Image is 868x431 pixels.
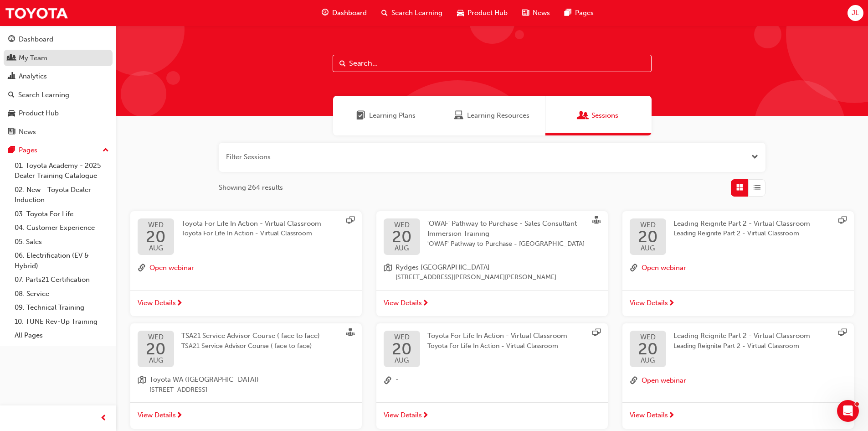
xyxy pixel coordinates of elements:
[4,68,113,85] a: Analytics
[103,145,109,156] span: up-icon
[130,402,362,429] a: View Details
[11,328,113,343] a: All Pages
[392,334,412,341] span: WED
[8,109,15,118] span: car-icon
[592,216,601,226] span: sessionType_FACE_TO_FACE-icon
[19,127,36,137] div: News
[176,412,183,420] span: next-icon
[219,182,283,193] span: Showing 264 results
[630,262,638,274] span: link-icon
[176,300,183,308] span: next-icon
[736,182,743,193] span: Grid
[4,87,113,104] a: Search Learning
[592,328,601,338] span: sessionType_ONLINE_URL-icon
[4,142,113,159] button: Pages
[384,262,601,283] a: location-iconRydges [GEOGRAPHIC_DATA][STREET_ADDRESS][PERSON_NAME][PERSON_NAME]
[8,128,15,136] span: news-icon
[138,374,354,395] a: location-iconToyota WA ([GEOGRAPHIC_DATA])[STREET_ADDRESS]
[149,374,259,385] span: Toyota WA ([GEOGRAPHIC_DATA])
[579,110,588,121] span: Sessions
[356,110,365,121] span: Learning Plans
[427,332,567,340] span: Toyota For Life In Action - Virtual Classroom
[333,96,439,135] a: Learning PlansLearning Plans
[138,218,354,255] a: WED20AUGToyota For Life In Action - Virtual ClassroomToyota For Life In Action - Virtual Classroom
[19,34,53,45] div: Dashboard
[130,290,362,317] a: View Details
[374,4,450,22] a: search-iconSearch Learning
[8,91,15,99] span: search-icon
[422,412,429,420] span: next-icon
[392,357,412,364] span: AUG
[642,262,686,274] button: Open webinar
[19,145,37,156] div: Pages
[638,245,658,252] span: AUG
[395,272,556,283] span: [STREET_ADDRESS][PERSON_NAME][PERSON_NAME]
[837,400,859,422] iframe: Intercom live chat
[754,182,760,193] span: List
[450,4,515,22] a: car-iconProduct Hub
[392,245,412,252] span: AUG
[673,219,810,228] span: Leading Reignite Part 2 - Virtual Classroom
[146,245,166,252] span: AUG
[5,3,68,23] img: Trak
[467,8,508,18] span: Product Hub
[751,152,758,162] button: Open the filter
[622,211,854,317] button: WED20AUGLeading Reignite Part 2 - Virtual ClassroomLeading Reignite Part 2 - Virtual Classroomlin...
[181,228,321,239] span: Toyota For Life In Action - Virtual Classroom
[392,341,412,357] span: 20
[457,7,464,19] span: car-icon
[11,207,113,221] a: 03. Toyota For Life
[11,249,113,273] a: 06. Electrification (EV & Hybrid)
[557,4,601,22] a: pages-iconPages
[376,402,608,429] a: View Details
[4,31,113,48] a: Dashboard
[545,96,652,135] a: SessionsSessions
[11,221,113,235] a: 04. Customer Experience
[181,219,321,228] span: Toyota For Life In Action - Virtual Classroom
[384,262,392,283] span: location-icon
[11,273,113,287] a: 07. Parts21 Certification
[376,290,608,317] a: View Details
[376,323,608,429] button: WED20AUGToyota For Life In Action - Virtual ClassroomToyota For Life In Action - Virtual Classroo...
[8,146,15,155] span: pages-icon
[454,110,463,121] span: Learning Resources
[630,331,847,367] a: WED20AUGLeading Reignite Part 2 - Virtual ClassroomLeading Reignite Part 2 - Virtual Classroom
[149,262,194,274] button: Open webinar
[384,218,601,255] a: WED20AUG'OWAF' Pathway to Purchase - Sales Consultant Immersion Training'OWAF' Pathway to Purchas...
[630,374,638,386] span: link-icon
[4,29,113,142] button: DashboardMy TeamAnalyticsSearch LearningProduct HubNews
[622,323,854,429] button: WED20AUGLeading Reignite Part 2 - Virtual ClassroomLeading Reignite Part 2 - Virtual Classroomlin...
[638,334,658,341] span: WED
[427,219,577,238] span: 'OWAF' Pathway to Purchase - Sales Consultant Immersion Training
[668,412,675,420] span: next-icon
[146,228,166,245] span: 20
[138,262,146,274] span: link-icon
[138,374,146,395] span: location-icon
[638,222,658,228] span: WED
[346,216,354,226] span: sessionType_ONLINE_URL-icon
[19,108,59,119] div: Product Hub
[4,124,113,140] a: News
[673,228,810,239] span: Leading Reignite Part 2 - Virtual Classroom
[332,8,367,18] span: Dashboard
[384,298,422,308] span: View Details
[391,8,442,18] span: Search Learning
[630,218,847,255] a: WED20AUGLeading Reignite Part 2 - Virtual ClassroomLeading Reignite Part 2 - Virtual Classroom
[439,96,545,135] a: Learning ResourcesLearning Resources
[322,7,329,19] span: guage-icon
[19,71,47,82] div: Analytics
[427,341,567,352] span: Toyota For Life In Action - Virtual Classroom
[130,323,362,429] button: WED20AUGTSA21 Service Advisor Course ( face to face)TSA21 Service Advisor Course ( face to face)l...
[638,357,658,364] span: AUG
[181,332,320,340] span: TSA21 Service Advisor Course ( face to face)
[622,290,854,317] a: View Details
[622,402,854,429] a: View Details
[838,328,847,338] span: sessionType_ONLINE_URL-icon
[630,298,668,308] span: View Details
[11,287,113,301] a: 08. Service
[138,410,176,421] span: View Details
[565,7,571,19] span: pages-icon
